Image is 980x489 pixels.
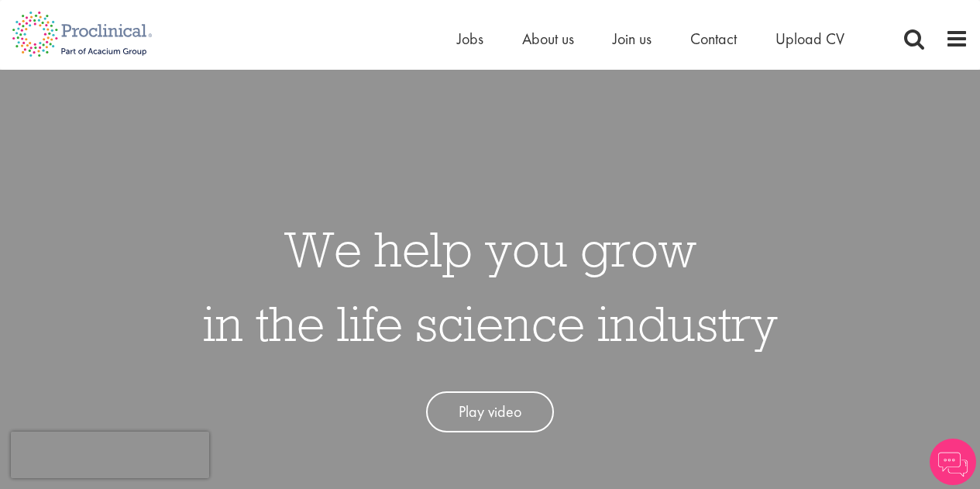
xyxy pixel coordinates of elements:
a: Jobs [457,29,483,49]
a: Contact [690,29,737,49]
a: Upload CV [775,29,844,49]
h1: We help you grow in the life science industry [203,212,778,360]
a: Play video [426,391,554,432]
a: Join us [613,29,652,49]
img: Chatbot [930,439,976,485]
a: About us [522,29,574,49]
